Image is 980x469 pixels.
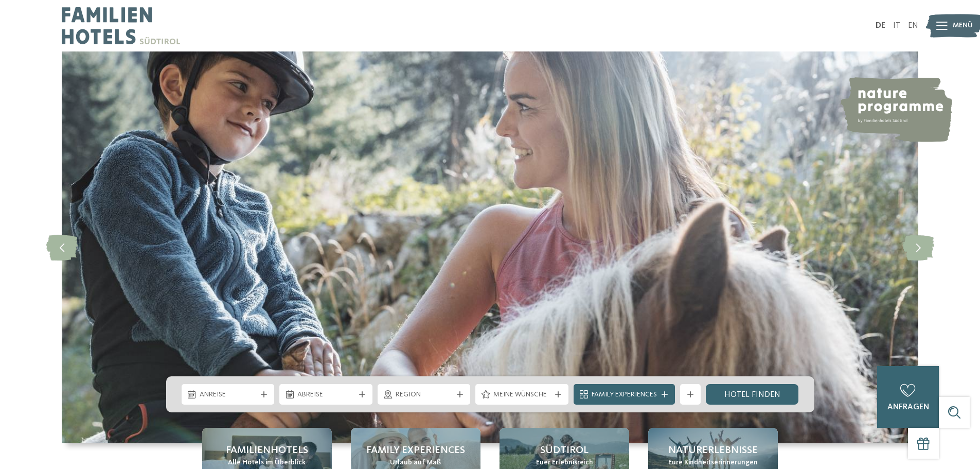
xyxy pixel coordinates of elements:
span: anfragen [887,403,929,411]
span: Südtirol [540,443,589,458]
span: Naturerlebnisse [668,443,758,458]
img: nature programme by Familienhotels Südtirol [839,77,952,142]
img: Familienhotels Südtirol: The happy family places [62,51,918,443]
a: Hotel finden [706,384,799,405]
span: Abreise [297,390,354,400]
span: Eure Kindheitserinnerungen [668,458,758,468]
a: DE [876,22,885,30]
span: Euer Erlebnisreich [536,458,593,468]
span: Menü [953,21,973,31]
span: Family Experiences [592,390,657,400]
span: Family Experiences [366,443,465,458]
span: Alle Hotels im Überblick [228,458,306,468]
span: Urlaub auf Maß [390,458,441,468]
span: Anreise [200,390,257,400]
span: Region [396,390,453,400]
a: anfragen [877,366,939,428]
a: EN [908,22,918,30]
span: Meine Wünsche [493,390,550,400]
a: IT [893,22,900,30]
span: Familienhotels [226,443,308,458]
